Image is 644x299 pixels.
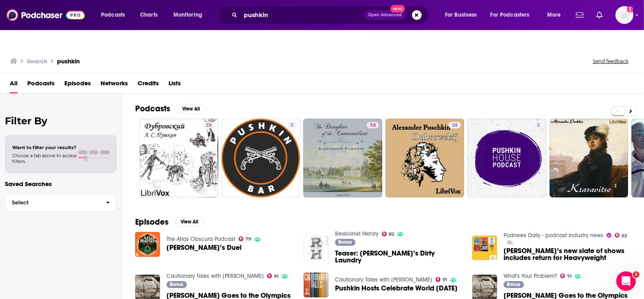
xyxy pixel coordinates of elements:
[615,233,628,238] a: 63
[64,77,91,93] a: Episodes
[504,273,557,279] a: What's Your Problem?
[616,6,633,24] span: Logged in as lemya
[166,236,235,243] a: The Atlas Obscura Podcast
[221,119,300,197] a: 5
[368,13,402,17] span: Open Advanced
[439,9,487,22] button: open menu
[245,237,251,241] span: 79
[367,122,379,128] a: 34
[504,247,631,261] span: [PERSON_NAME]’s new slate of shows includes return for Heavyweight
[616,271,636,291] iframe: Intercom live chat
[135,232,160,257] img: Pushkin’s Duel
[203,122,215,128] a: 28
[170,282,183,287] span: Bonus
[335,250,462,264] a: Teaser: Pushkin’s Dirty Laundry
[169,77,181,93] a: Lists
[57,57,80,65] h3: pushkin
[504,292,628,299] span: [PERSON_NAME] Goes to the Olympics
[467,119,546,197] a: 5
[291,121,294,130] span: 5
[7,7,85,23] img: Podchaser - Follow, Share and Rate Podcasts
[382,232,394,236] a: 82
[287,122,297,128] a: 5
[304,273,329,297] a: Pushkin Hosts Celebrate World Happiness Day
[175,217,204,227] button: View All
[135,217,204,227] a: EpisodesView All
[10,77,18,93] a: All
[166,292,291,299] span: [PERSON_NAME] Goes to the Olympics
[485,9,541,22] button: open menu
[166,244,241,251] span: [PERSON_NAME]’s Duel
[177,104,206,114] button: View All
[5,115,117,127] h2: Filter By
[622,234,627,238] span: 63
[12,153,77,164] span: Choose a tab above to access filters.
[27,77,55,93] a: Podcasts
[226,6,436,24] div: Search podcasts, credits, & more...
[442,278,447,282] span: 91
[335,276,432,283] a: Cautionary Tales with Tim Harford
[135,104,170,114] h2: Podcasts
[504,232,603,239] a: Podnews Daily - podcast industry news
[335,285,458,292] span: Pushkin Hosts Celebrate World [DATE]
[135,9,162,22] a: Charts
[95,9,136,22] button: open menu
[166,244,241,251] a: Pushkin’s Duel
[335,285,458,292] a: Pushkin Hosts Celebrate World Happiness Day
[274,275,278,278] span: 91
[507,282,520,287] span: Bonus
[534,122,543,128] a: 5
[166,273,264,279] a: Cautionary Tales with Tim Harford
[303,119,382,197] a: 34
[452,121,458,130] span: 28
[173,9,202,21] span: Monitoring
[386,119,464,197] a: 28
[27,57,47,65] h3: Search
[138,77,159,93] a: Credits
[491,9,530,21] span: For Podcasters
[140,9,158,21] span: Charts
[547,9,561,21] span: More
[560,273,572,278] a: 71
[390,5,405,13] span: New
[304,236,329,261] img: Teaser: Pushkin’s Dirty Laundry
[370,121,376,130] span: 34
[12,145,77,150] span: Want to filter your results?
[472,236,497,260] img: Pushkin’s new slate of shows includes return for Heavyweight
[101,9,125,21] span: Podcasts
[206,121,212,130] span: 28
[5,180,117,188] p: Saved Searches
[504,292,628,299] a: Pushkin Goes to the Olympics
[541,9,571,22] button: open menu
[135,217,169,227] h2: Episodes
[573,8,587,22] a: Show notifications dropdown
[537,121,540,130] span: 5
[364,10,405,20] button: Open AdvancedNew
[593,8,606,22] a: Show notifications dropdown
[267,273,279,278] a: 91
[436,277,447,282] a: 91
[616,6,633,24] img: User Profile
[449,122,461,128] a: 28
[445,9,477,21] span: For Business
[616,6,633,24] button: Show profile menu
[633,271,640,278] span: 2
[168,9,213,22] button: open menu
[5,200,99,205] span: Select
[338,240,352,245] span: Bonus
[135,104,206,114] a: PodcastsView All
[567,275,572,278] span: 71
[389,232,394,236] span: 82
[101,77,128,93] span: Networks
[139,119,218,197] a: 28
[335,250,462,264] span: Teaser: [PERSON_NAME]’s Dirty Laundry
[166,292,291,299] a: Pushkin Goes to the Olympics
